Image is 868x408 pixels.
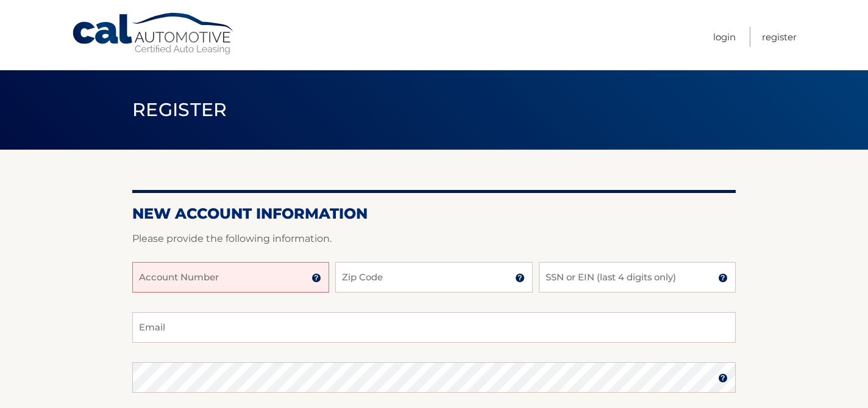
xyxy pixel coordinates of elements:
[132,230,736,247] p: Please provide the following information.
[762,27,797,47] a: Register
[132,262,329,293] input: Account Number
[718,373,728,383] img: tooltip.svg
[335,262,532,293] input: Zip Code
[713,27,736,47] a: Login
[515,273,525,283] img: tooltip.svg
[132,98,227,121] span: Register
[132,205,736,223] h2: New Account Information
[539,262,736,293] input: SSN or EIN (last 4 digits only)
[132,312,736,343] input: Email
[71,12,236,56] a: Cal Automotive
[311,273,321,283] img: tooltip.svg
[718,273,728,283] img: tooltip.svg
